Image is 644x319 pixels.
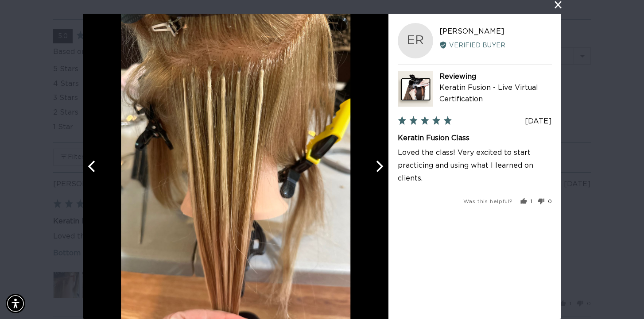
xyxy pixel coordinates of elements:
a: Keratin Fusion - Live Virtual Certification [439,84,538,103]
h2: Keratin Fusion Class [398,133,552,143]
div: Reviewing [439,71,552,83]
span: [PERSON_NAME] [439,28,504,35]
button: Previous [83,157,102,176]
p: Loved the class! Very excited to start practicing and using what I learned on clients. [398,146,552,184]
button: Yes [520,198,532,205]
span: Was this helpful? [463,199,513,204]
img: Customer image [121,14,350,319]
button: No [534,198,552,205]
span: [DATE] [525,118,552,125]
div: Verified Buyer [439,41,552,50]
img: Keratin Fusion - Live Virtual Certification [398,71,433,107]
button: Next [369,157,388,176]
div: ER [398,23,433,58]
